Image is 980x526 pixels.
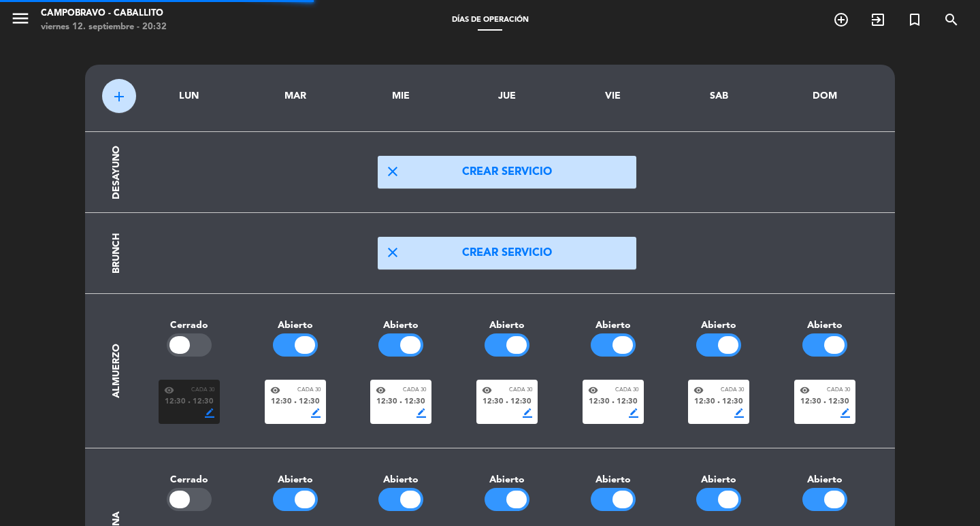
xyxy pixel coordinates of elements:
[242,472,348,488] div: Abierto
[10,8,31,29] i: menu
[617,396,638,408] span: 12:30
[109,146,125,199] div: Desayuno
[560,318,666,333] div: Abierto
[506,401,508,404] span: fiber_manual_record
[385,163,401,180] span: close
[676,88,762,104] div: SAB
[509,386,532,395] span: Cada 30
[399,401,402,404] span: fiber_manual_record
[311,408,321,418] span: border_color
[482,385,492,395] span: visibility
[404,396,425,408] span: 12:30
[833,12,849,28] i: add_circle_outline
[666,472,772,488] div: Abierto
[615,386,638,395] span: Cada 30
[165,396,186,408] span: 12:30
[271,396,292,408] span: 12:30
[870,12,886,28] i: exit_to_app
[205,408,214,418] span: border_color
[164,385,174,395] span: visibility
[191,386,214,395] span: Cada 30
[800,396,821,408] span: 12:30
[589,396,610,408] span: 12:30
[445,16,536,24] span: Días de Operación
[588,385,598,395] span: visibility
[734,408,744,418] span: border_color
[242,318,348,333] div: Abierto
[111,88,127,105] span: add
[193,396,214,408] span: 12:30
[464,88,550,104] div: JUE
[717,401,720,404] span: fiber_manual_record
[823,401,826,404] span: fiber_manual_record
[136,318,242,333] div: Cerrado
[136,472,242,488] div: Cerrado
[385,244,401,261] span: close
[10,8,31,33] button: menu
[146,88,232,104] div: LUN
[270,385,280,395] span: visibility
[416,408,426,418] span: border_color
[800,385,810,395] span: visibility
[772,472,878,488] div: Abierto
[348,318,454,333] div: Abierto
[570,88,656,104] div: VIE
[523,408,532,418] span: border_color
[782,88,868,104] div: DOM
[348,472,454,488] div: Abierto
[378,237,636,269] button: closeCrear servicio
[403,386,426,395] span: Cada 30
[376,385,386,395] span: visibility
[188,401,191,404] span: fiber_manual_record
[906,12,923,28] i: turned_in_not
[772,318,878,333] div: Abierto
[41,20,167,34] div: viernes 12. septiembre - 20:32
[666,318,772,333] div: Abierto
[297,386,321,395] span: Cada 30
[721,386,744,395] span: Cada 30
[102,79,136,113] button: add
[454,472,560,488] div: Abierto
[41,7,167,20] div: Campobravo - caballito
[454,318,560,333] div: Abierto
[722,396,743,408] span: 12:30
[252,88,338,104] div: MAR
[294,401,297,404] span: fiber_manual_record
[109,233,125,274] div: Brunch
[358,88,444,104] div: MIE
[828,396,849,408] span: 12:30
[612,401,615,404] span: fiber_manual_record
[378,156,636,188] button: closeCrear servicio
[299,396,320,408] span: 12:30
[840,408,850,418] span: border_color
[629,408,638,418] span: border_color
[943,12,960,28] i: search
[693,385,704,395] span: visibility
[483,396,504,408] span: 12:30
[376,396,397,408] span: 12:30
[560,472,666,488] div: Abierto
[109,344,125,398] div: Almuerzo
[510,396,532,408] span: 12:30
[694,396,715,408] span: 12:30
[827,386,850,395] span: Cada 30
